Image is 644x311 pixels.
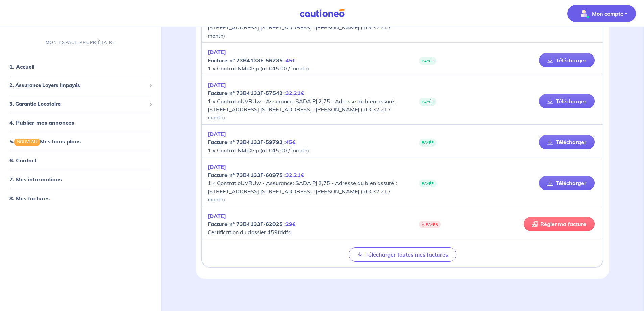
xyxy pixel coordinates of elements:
[208,81,402,121] p: 1 × Contrat oUVRUw - Assurance: SADA PJ 2,75 - Adresse du bien assuré : [STREET_ADDRESS] [STREET_...
[3,79,158,92] div: 2. Assurance Loyers Impayés
[208,163,226,170] em: [DATE]
[539,94,595,108] a: Télécharger
[208,90,304,96] strong: Facture nº 73B4133F-57542 :
[208,48,402,72] p: 1 × Contrat NMkXsp (at €45.00 / month)
[3,173,158,186] div: 7. Mes informations
[3,192,158,205] div: 8. Mes factures
[286,221,296,227] em: 29€
[9,100,146,108] span: 3. Garantie Locataire
[46,39,115,46] p: MON ESPACE PROPRIÉTAIRE
[419,139,436,147] span: PAYÉE
[208,221,296,227] strong: Facture nº 73B4133F-62025 :
[349,247,456,262] button: Télécharger toutes mes factures
[578,8,589,19] img: illu_account_valid_menu.svg
[524,217,595,231] a: Régler ma facture
[3,97,158,110] div: 3. Garantie Locataire
[208,49,226,55] em: [DATE]
[286,57,296,64] em: 45€
[3,154,158,167] div: 6. Contact
[419,57,436,65] span: PAYÉE
[419,221,441,228] span: À PAYER
[208,57,296,64] strong: Facture nº 73B4133F-56235 :
[286,90,304,96] em: 32.21€
[286,139,296,146] em: 45€
[208,212,402,236] p: Certification du dossier 459fddfa
[297,9,348,18] img: Cautioneo
[208,213,226,219] em: [DATE]
[208,172,304,178] strong: Facture nº 73B4133F-60975 :
[208,139,296,146] strong: Facture nº 73B4133F-59793 :
[539,176,595,190] a: Télécharger
[9,157,37,164] a: 6. Contact
[3,60,158,73] div: 1. Accueil
[3,135,158,148] div: 5.NOUVEAUMes bons plans
[208,82,226,88] em: [DATE]
[9,195,50,202] a: 8. Mes factures
[419,180,436,187] span: PAYÉE
[208,163,402,203] p: 1 × Contrat oUVRUw - Assurance: SADA PJ 2,75 - Adresse du bien assuré : [STREET_ADDRESS] [STREET_...
[592,9,623,18] p: Mon compte
[9,119,74,126] a: 4. Publier mes annonces
[567,5,636,22] button: illu_account_valid_menu.svgMon compte
[208,130,402,154] p: 1 × Contrat NMkXsp (at €45.00 / month)
[539,135,595,149] a: Télécharger
[3,116,158,129] div: 4. Publier mes annonces
[208,131,226,137] em: [DATE]
[419,98,436,106] span: PAYÉE
[9,63,34,70] a: 1. Accueil
[286,172,304,178] em: 32.21€
[539,53,595,67] a: Télécharger
[9,138,81,145] a: 5.NOUVEAUMes bons plans
[9,176,62,183] a: 7. Mes informations
[9,82,146,89] span: 2. Assurance Loyers Impayés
